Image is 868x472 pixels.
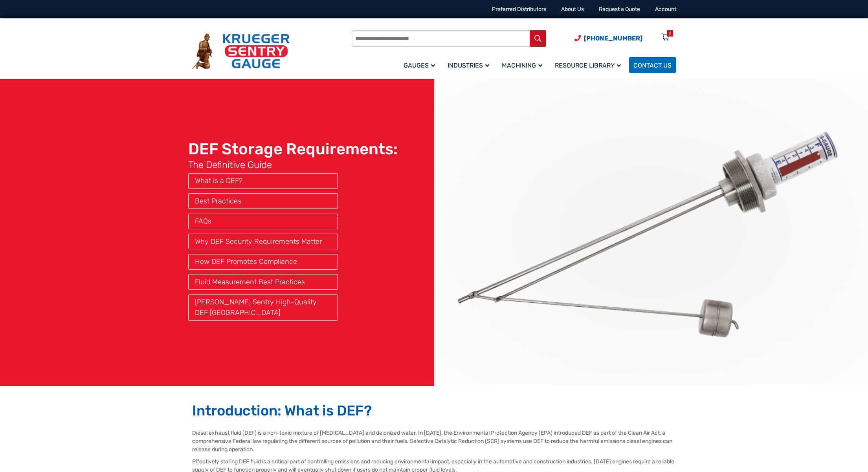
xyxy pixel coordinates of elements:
[195,298,317,317] a: [PERSON_NAME] Sentry High-Quality DEF [GEOGRAPHIC_DATA]
[550,56,629,74] a: Resource Library
[669,30,671,37] div: 0
[188,159,398,171] span: The Definitive Guide
[492,6,546,13] a: Preferred Distributors
[584,35,642,42] span: [PHONE_NUMBER]
[561,6,584,13] a: About Us
[448,62,489,69] span: Industries
[443,56,497,74] a: Industries
[195,197,241,205] a: Best Practices
[188,139,398,171] h1: DEF Storage Requirements:
[195,217,211,225] a: FAQs
[399,56,443,74] a: Gauges
[404,62,435,69] span: Gauges
[633,62,672,69] span: Contact Us
[574,33,642,43] a: Phone Number (920) 434-8860
[502,62,542,69] span: Machining
[192,429,676,454] p: Diesel exhaust fluid (DEF) is a non-toxic mixture of [MEDICAL_DATA] and deionized water. In [DATE...
[195,257,297,266] a: How DEF Promotes Compliance
[192,33,290,70] img: Krueger Sentry Gauge
[599,6,640,13] a: Request a Quote
[195,278,305,286] a: Fluid Measurement Best Practices
[629,57,676,73] a: Contact Us
[497,56,550,74] a: Machining
[192,402,676,419] h2: Introduction: What is DEF?
[655,6,676,13] a: Account
[555,62,621,69] span: Resource Library
[195,176,242,185] a: What is a DEF?
[195,237,322,246] a: Why DEF Security Requirements Matter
